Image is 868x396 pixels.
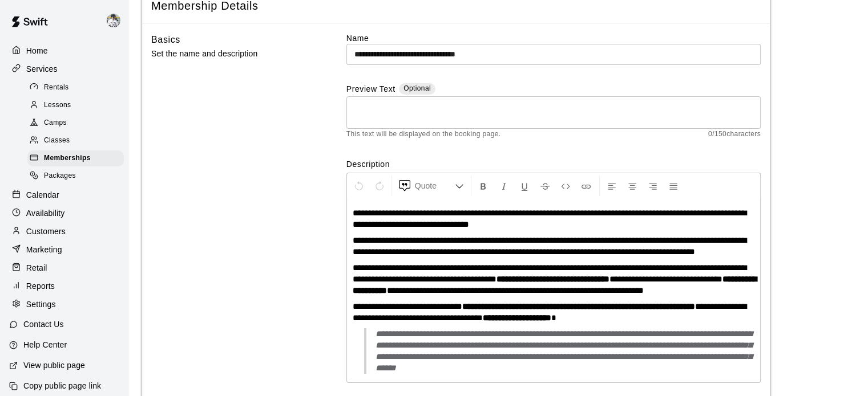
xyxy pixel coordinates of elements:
[27,97,124,113] div: Lessons
[346,83,395,96] label: Preview Text
[664,175,683,196] button: Justify Align
[107,14,120,27] img: Justin Dunning
[9,60,119,77] a: Services
[27,150,128,168] a: Memberships
[44,100,71,111] span: Lessons
[26,262,47,273] p: Retail
[494,175,514,196] button: Format Italics
[44,170,76,182] span: Packages
[27,79,128,96] a: Rentals
[9,223,119,240] a: Customers
[23,319,64,330] p: Contact Us
[556,175,575,196] button: Insert Code
[370,175,389,196] button: Redo
[346,158,761,170] label: Description
[44,117,67,129] span: Camps
[44,153,91,164] span: Memberships
[27,115,128,132] a: Camps
[515,175,534,196] button: Format Underline
[403,84,431,92] span: Optional
[9,277,119,295] a: Reports
[9,241,119,258] a: Marketing
[27,80,124,96] div: Rentals
[27,115,124,131] div: Camps
[23,339,67,350] p: Help Center
[26,299,56,310] p: Settings
[708,129,761,140] span: 0 / 150 characters
[27,96,128,114] a: Lessons
[9,259,119,276] a: Retail
[346,32,761,44] label: Name
[44,82,69,93] span: Rentals
[26,207,65,219] p: Availability
[44,135,70,146] span: Classes
[349,175,369,196] button: Undo
[26,63,58,75] p: Services
[576,175,596,196] button: Insert Link
[474,175,493,196] button: Format Bold
[27,150,124,166] div: Memberships
[26,226,66,237] p: Customers
[26,45,48,56] p: Home
[26,280,55,292] p: Reports
[27,133,124,149] div: Classes
[9,186,119,203] a: Calendar
[151,32,180,47] h6: Basics
[394,175,469,196] button: Formatting Options
[27,168,124,184] div: Packages
[9,296,119,313] a: Settings
[346,129,501,140] span: This text will be displayed on the booking page.
[535,175,555,196] button: Format Strikethrough
[26,189,59,201] p: Calendar
[26,244,62,255] p: Marketing
[415,180,455,191] span: Quote
[27,168,128,185] a: Packages
[9,205,119,222] a: Availability
[27,132,128,150] a: Classes
[23,380,101,391] p: Copy public page link
[23,360,85,371] p: View public page
[643,175,663,196] button: Right Align
[151,47,310,61] p: Set the name and description
[104,9,128,32] div: Justin Dunning
[9,42,119,59] a: Home
[602,175,621,196] button: Left Align
[623,175,642,196] button: Center Align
